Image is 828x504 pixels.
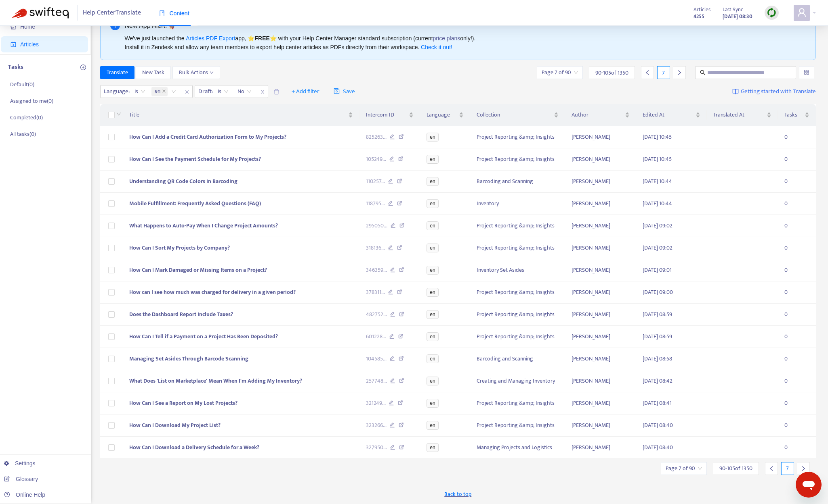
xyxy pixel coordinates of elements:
[10,80,34,89] p: Default ( 0 )
[778,215,816,237] td: 0
[778,326,816,348] td: 0
[10,113,43,122] p: Completed ( 0 )
[565,304,636,326] td: [PERSON_NAME]
[778,148,816,171] td: 0
[427,110,457,119] span: Language
[129,287,296,297] span: How can I see how much was charged for delivery in a given period?
[565,281,636,304] td: [PERSON_NAME]
[643,354,672,363] span: [DATE] 08:58
[470,259,565,281] td: Inventory Set Asides
[129,243,230,252] span: How Can I Sort My Projects by Company?
[10,97,53,105] p: Assigned to me ( 0 )
[10,130,36,138] p: All tasks ( 0 )
[129,376,302,385] span: What Does 'List on Marketplace' Mean When I'm Adding My Inventory?
[427,221,438,230] span: en
[643,221,672,230] span: [DATE] 09:02
[767,8,777,18] img: sync.dc5367851b00ba804db3.png
[254,35,269,42] b: FREE
[427,354,438,363] span: en
[366,288,385,297] span: 378311 ...
[129,443,259,452] span: How Can I Download a Delivery Schedule for a Week?
[778,370,816,392] td: 0
[83,5,141,21] span: Help Center Translate
[427,443,438,452] span: en
[778,392,816,414] td: 0
[4,460,36,467] a: Settings
[427,266,438,275] span: en
[778,126,816,148] td: 0
[366,354,387,363] span: 104585 ...
[20,23,35,30] span: Home
[366,155,386,164] span: 105249 ...
[707,104,778,126] th: Translated At
[334,88,340,94] span: save
[125,34,798,52] div: We've just launched the app, ⭐ ⭐️ with your Help Center Manager standard subscription (current on...
[470,414,565,437] td: Project Reporting &amp; Insights
[427,399,438,408] span: en
[778,237,816,259] td: 0
[129,354,248,363] span: Managing Set Asides Through Barcode Scanning
[366,110,408,119] span: Intercom ID
[273,89,280,95] span: delete
[470,193,565,215] td: Inventory
[636,104,707,126] th: Edited At
[778,348,816,370] td: 0
[778,193,816,215] td: 0
[328,85,361,98] button: saveSave
[643,110,694,119] span: Edited At
[470,348,565,370] td: Barcoding and Scanning
[565,126,636,148] td: [PERSON_NAME]
[12,7,69,19] img: Swifteq
[427,332,438,341] span: en
[778,171,816,193] td: 0
[8,62,23,72] p: Tasks
[218,85,229,98] span: is
[101,85,131,98] span: Language :
[129,421,221,430] span: How Can I Download My Project List?
[732,88,739,95] img: image-link
[427,310,438,319] span: en
[778,414,816,437] td: 0
[572,110,623,119] span: Author
[186,35,235,42] a: Articles PDF Export
[366,221,387,230] span: 295050 ...
[159,10,165,16] span: book
[778,104,816,126] th: Tasks
[643,265,672,275] span: [DATE] 09:01
[741,87,816,96] span: Getting started with Translate
[470,237,565,259] td: Project Reporting &amp; Insights
[797,8,807,17] span: user
[80,65,86,70] span: plus-circle
[565,414,636,437] td: [PERSON_NAME]
[784,110,803,119] span: Tasks
[136,66,171,79] button: New Task
[427,199,438,208] span: en
[427,133,438,142] span: en
[11,24,16,29] span: home
[292,87,319,96] span: + Add filter
[643,443,673,452] span: [DATE] 08:40
[427,177,438,186] span: en
[107,68,128,77] span: Translate
[359,104,420,126] th: Intercom ID
[645,70,650,75] span: left
[129,332,278,341] span: How Can I Tell if a Payment on a Project Has Been Deposited?
[643,310,672,319] span: [DATE] 08:59
[778,437,816,459] td: 0
[366,421,387,430] span: 323266 ...
[565,326,636,348] td: [PERSON_NAME]
[769,466,774,471] span: left
[427,421,438,430] span: en
[565,392,636,414] td: [PERSON_NAME]
[366,399,386,408] span: 321249 ...
[778,304,816,326] td: 0
[427,377,438,385] span: en
[470,304,565,326] td: Project Reporting &amp; Insights
[172,66,220,79] button: Bulk Actionsdown
[470,326,565,348] td: Project Reporting &amp; Insights
[643,132,672,142] span: [DATE] 10:45
[477,110,552,119] span: Collection
[179,68,214,77] span: Bulk Actions
[470,171,565,193] td: Barcoding and Scanning
[162,89,166,94] span: close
